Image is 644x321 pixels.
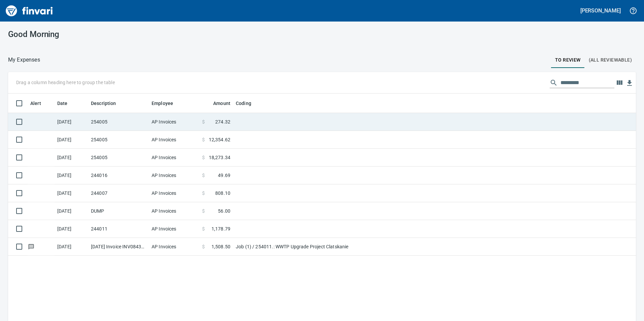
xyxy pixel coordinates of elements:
span: $ [202,190,205,197]
span: $ [202,172,205,179]
td: AP Invoices [149,238,199,256]
span: $ [202,243,205,250]
span: $ [202,136,205,143]
h5: [PERSON_NAME] [580,7,621,14]
td: [DATE] [55,167,88,184]
td: [DATE] [55,149,88,167]
td: DUMP [88,202,149,220]
span: 808.10 [215,190,230,197]
span: 274.32 [215,118,230,125]
span: Amount [213,99,230,107]
td: [DATE] [55,184,88,202]
span: To Review [555,56,581,64]
span: Has messages [28,244,35,249]
td: 254005 [88,113,149,131]
span: $ [202,225,205,232]
span: Employee [152,99,182,107]
span: Description [91,99,116,107]
span: Date [57,99,76,107]
td: AP Invoices [149,202,199,220]
span: Alert [30,99,41,107]
span: 18,273.34 [209,154,230,161]
td: AP Invoices [149,149,199,167]
p: My Expenses [8,56,40,64]
td: [DATE] [55,131,88,149]
span: Alert [30,99,50,107]
span: $ [202,208,205,214]
td: AP Invoices [149,113,199,131]
td: AP Invoices [149,220,199,238]
button: Download Table [624,78,635,88]
h3: Good Morning [8,30,206,39]
td: AP Invoices [149,184,199,202]
td: [DATE] [55,202,88,220]
td: 244016 [88,167,149,184]
span: $ [202,118,205,125]
td: [DATE] Invoice INV084364 from Traffic Safety Supply Co. Inc (1-11034) [88,238,149,256]
span: 49.69 [218,172,230,179]
td: [DATE] [55,113,88,131]
nav: breadcrumb [8,56,40,64]
td: AP Invoices [149,131,199,149]
button: Choose columns to display [614,78,624,88]
span: Employee [152,99,173,107]
td: AP Invoices [149,167,199,184]
span: 56.00 [218,208,230,214]
span: $ [202,154,205,161]
span: 1,508.50 [212,243,230,250]
td: [DATE] [55,238,88,256]
img: Finvari [4,3,55,19]
p: Drag a column heading here to group the table [16,79,115,86]
span: 1,178.79 [212,225,230,232]
td: [DATE] [55,220,88,238]
span: Amount [204,99,230,107]
td: Job (1) / 254011.: WWTP Upgrade Project Clatskanie [233,238,401,256]
button: [PERSON_NAME] [579,5,622,16]
span: Coding [236,99,260,107]
span: 12,354.62 [209,136,230,143]
span: (All Reviewable) [589,56,632,64]
span: Date [57,99,68,107]
td: 254005 [88,149,149,167]
td: 254005 [88,131,149,149]
td: 244011 [88,220,149,238]
span: Coding [236,99,251,107]
td: 244007 [88,184,149,202]
span: Description [91,99,125,107]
